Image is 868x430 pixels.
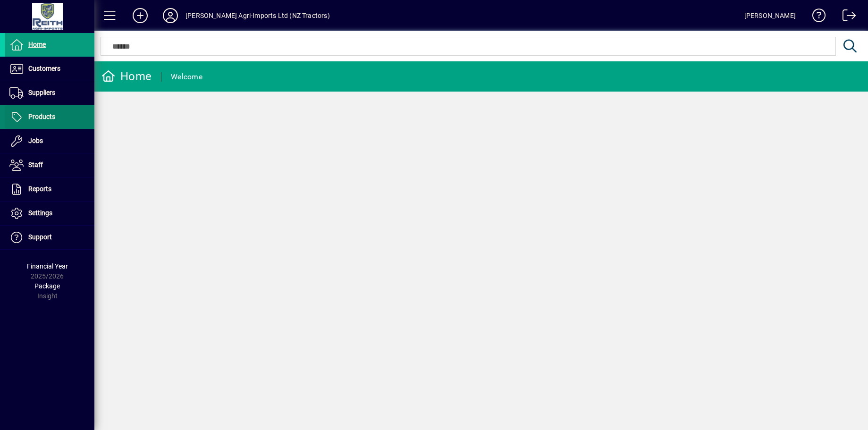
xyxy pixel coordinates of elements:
[28,209,52,217] span: Settings
[5,129,94,153] a: Jobs
[5,153,94,177] a: Staff
[5,202,94,225] a: Settings
[27,262,68,270] span: Financial Year
[5,57,94,81] a: Customers
[835,2,856,33] a: Logout
[125,7,155,24] button: Add
[744,8,796,23] div: [PERSON_NAME]
[5,105,94,129] a: Products
[185,8,330,23] div: [PERSON_NAME] Agri-Imports Ltd (NZ Tractors)
[28,233,52,241] span: Support
[28,89,55,96] span: Suppliers
[28,113,55,120] span: Products
[5,177,94,201] a: Reports
[28,185,51,193] span: Reports
[34,282,60,290] span: Package
[5,81,94,105] a: Suppliers
[171,69,202,84] div: Welcome
[101,69,152,84] div: Home
[5,226,94,249] a: Support
[28,41,46,48] span: Home
[28,65,60,72] span: Customers
[805,2,826,33] a: Knowledge Base
[28,137,43,144] span: Jobs
[155,7,185,24] button: Profile
[28,161,43,169] span: Staff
